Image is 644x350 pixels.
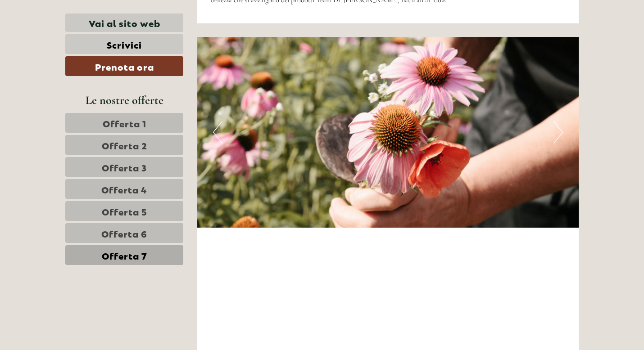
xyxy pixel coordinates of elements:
button: Next [553,121,563,144]
span: Offerta 2 [102,139,147,151]
span: Offerta 1 [103,117,146,129]
a: Prenota ora [65,56,183,76]
div: Le nostre offerte [65,92,183,108]
span: Offerta 5 [102,205,147,217]
button: Previous [213,121,222,144]
span: Offerta 6 [101,227,147,239]
span: Offerta 4 [101,183,147,195]
span: Offerta 7 [102,249,147,261]
a: Vai al sito web [65,13,183,32]
a: Scrivici [65,34,183,54]
span: Offerta 3 [102,161,147,173]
